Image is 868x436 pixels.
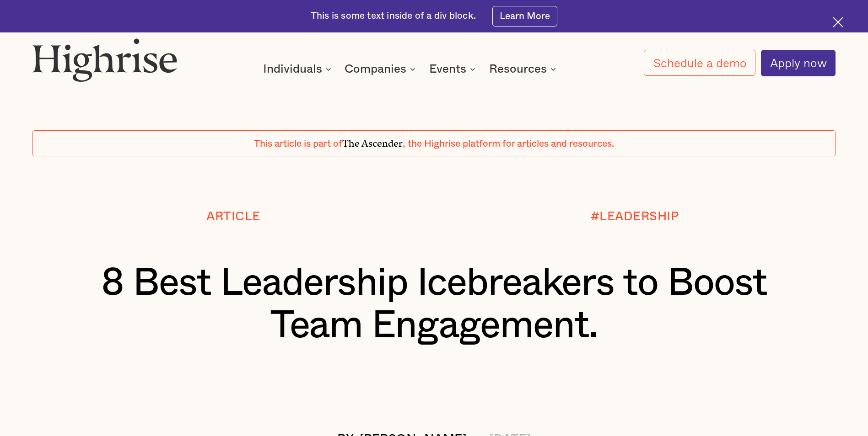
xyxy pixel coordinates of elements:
div: This is some text inside of a div block. [311,10,476,22]
img: Highrise logo [32,38,178,82]
div: Companies [345,64,406,74]
a: Apply now [761,50,836,76]
div: #LEADERSHIP [591,210,679,223]
a: Schedule a demo [644,50,755,76]
div: Events [429,64,466,74]
div: Article [206,210,260,223]
div: Individuals [263,64,322,74]
div: Events [429,64,478,74]
a: Learn More [492,6,558,27]
h1: 8 Best Leadership Icebreakers to Boost Team Engagement. [66,262,802,347]
span: This article is part of [254,139,342,149]
div: Companies [345,64,418,74]
div: Resources [489,64,559,74]
span: The Ascender [342,136,403,147]
img: Cross icon [833,17,843,27]
div: Resources [489,64,547,74]
div: Individuals [263,64,334,74]
span: , the Highrise platform for articles and resources. [403,139,614,149]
